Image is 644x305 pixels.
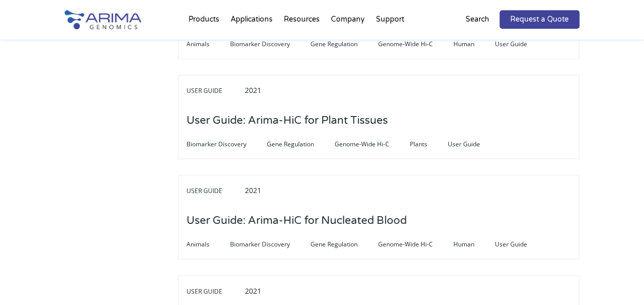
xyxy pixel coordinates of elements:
span: Plants [410,138,448,150]
span: Gene Regulation [310,38,378,50]
span: User Guide [186,85,243,97]
span: User Guide [186,185,243,197]
span: Biomarker Discovery [186,138,267,150]
span: 2021 [245,285,261,295]
span: Biomarker Discovery [230,38,310,50]
span: Genome-Wide Hi-C [335,138,410,150]
span: User Guide [495,238,548,251]
span: 2021 [245,185,261,195]
img: Arima-Genomics-logo [65,10,141,29]
h3: User Guide: Arima-HiC for Nucleated Blood [186,205,407,237]
a: Request a Quote [500,10,579,29]
span: Genome-Wide Hi-C [378,238,453,251]
span: User Guide [448,138,501,150]
span: Animals [186,238,230,251]
span: Animals [186,38,230,50]
p: Search [466,13,489,26]
span: Gene Regulation [310,238,378,251]
span: Biomarker Discovery [230,238,310,251]
span: 2021 [245,85,261,95]
span: User Guide [186,285,243,297]
span: Human [453,38,495,50]
span: Genome-Wide Hi-C [378,38,453,50]
a: User Guide: Arima-HiC for Plant Tissues [186,115,388,126]
span: Human [453,238,495,251]
a: User Guide: Arima-HiC for Nucleated Blood [186,215,407,226]
h3: User Guide: Arima-HiC for Plant Tissues [186,105,388,137]
span: Gene Regulation [267,138,335,150]
span: User Guide [495,38,548,50]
